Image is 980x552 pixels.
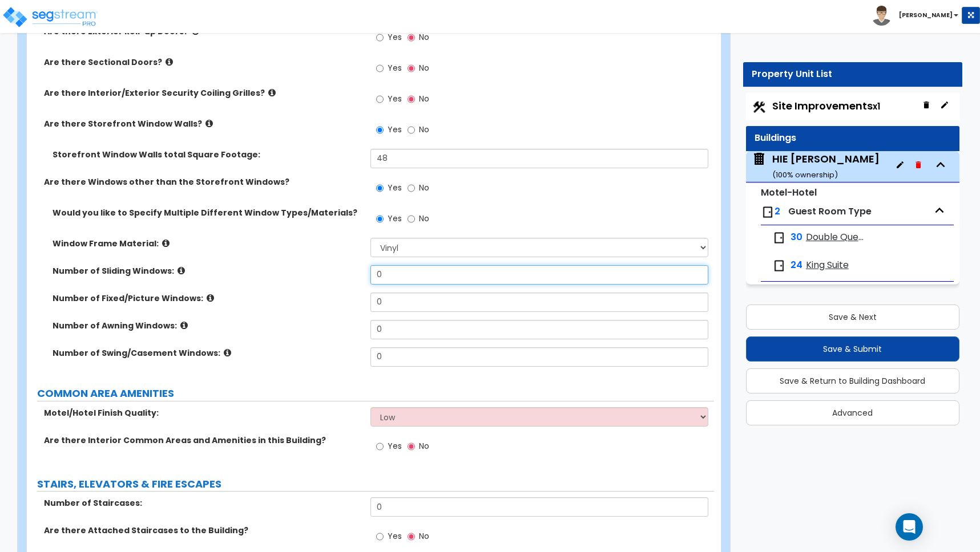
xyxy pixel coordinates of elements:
img: door.png [772,231,786,245]
span: 24 [791,259,802,272]
input: Yes [376,124,384,136]
input: No [408,213,415,225]
label: Are there Attached Staircases to the Building? [44,525,362,536]
i: click for more info! [166,58,173,66]
input: Yes [376,182,384,194]
span: Site Improvements [772,99,880,113]
button: Save & Next [746,305,959,330]
div: Buildings [755,132,951,145]
input: No [408,31,415,44]
input: Yes [376,93,384,105]
span: Yes [388,124,402,135]
label: Are there Storefront Window Walls? [44,118,362,129]
span: No [419,93,429,104]
input: No [408,530,415,543]
span: 30 [791,231,802,244]
label: Storefront Window Walls total Square Footage: [53,149,362,160]
span: HIE O'Neill [752,152,880,181]
span: 2 [775,205,780,218]
input: Yes [376,213,384,225]
label: Number of Fixed/Picture Windows: [53,293,362,304]
label: Number of Sliding Windows: [53,265,362,277]
input: No [408,124,415,136]
label: Window Frame Material: [53,238,362,249]
span: No [419,213,429,224]
i: click for more info! [178,266,185,275]
i: click for more info! [224,348,231,357]
label: Are there Windows other than the Storefront Windows? [44,176,362,188]
label: Would you like to Specify Multiple Different Window Types/Materials? [53,207,362,218]
input: Yes [376,530,384,543]
label: COMMON AREA AMENITIES [37,386,714,401]
span: No [419,530,429,542]
small: Motel-Hotel [761,186,817,199]
label: Number of Staircases: [44,497,362,509]
input: No [408,62,415,75]
img: avatar.png [872,6,892,26]
button: Save & Submit [746,336,959,362]
span: Yes [388,93,402,104]
label: STAIRS, ELEVATORS & FIRE ESCAPES [37,477,714,492]
label: Number of Swing/Casement Windows: [53,347,362,359]
label: Number of Awning Windows: [53,320,362,331]
span: Double Queen [806,231,866,244]
button: Advanced [746,400,959,425]
div: Property Unit List [752,68,954,81]
span: Yes [388,530,402,542]
i: click for more info! [162,239,170,247]
span: Yes [388,440,402,452]
label: Are there Sectional Doors? [44,56,362,68]
input: Yes [376,440,384,453]
span: Guest Room Type [788,205,872,218]
img: building.svg [752,152,767,167]
b: [PERSON_NAME] [899,11,953,19]
input: Yes [376,31,384,44]
i: click for more info! [205,119,213,128]
input: No [408,93,415,105]
span: No [419,182,429,193]
div: HIE [PERSON_NAME] [772,152,880,181]
img: door.png [772,259,786,273]
button: Save & Return to Building Dashboard [746,368,959,393]
span: No [419,124,429,135]
label: Motel/Hotel Finish Quality: [44,407,362,419]
span: Yes [388,213,402,224]
i: click for more info! [268,88,276,97]
i: click for more info! [180,321,188,330]
div: Open Intercom Messenger [896,513,923,541]
input: No [408,440,415,453]
span: Yes [388,182,402,193]
label: Are there Interior Common Areas and Amenities in this Building? [44,435,362,446]
span: No [419,62,429,74]
small: ( 100 % ownership) [772,169,838,180]
img: Construction.png [752,100,767,115]
label: Are there Interior/Exterior Security Coiling Grilles? [44,87,362,99]
input: No [408,182,415,194]
span: No [419,440,429,452]
i: click for more info! [207,294,214,302]
small: x1 [873,100,880,112]
input: Yes [376,62,384,75]
span: King Suite [806,259,849,272]
img: logo_pro_r.png [2,6,99,29]
span: Yes [388,31,402,43]
img: door.png [761,205,775,219]
span: Yes [388,62,402,74]
span: No [419,31,429,43]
